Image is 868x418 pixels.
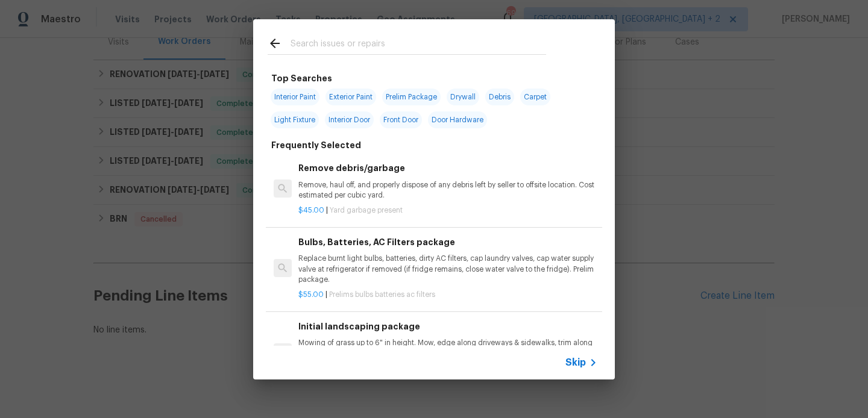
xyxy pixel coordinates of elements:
[291,36,546,54] input: Search issues or repairs
[271,139,361,152] h6: Frequently Selected
[520,89,550,105] span: Carpet
[325,89,376,105] span: Exterior Paint
[298,236,597,249] h6: Bulbs, Batteries, AC Filters package
[330,207,403,214] span: Yard garbage present
[271,72,332,85] h6: Top Searches
[298,207,324,214] span: $45.00
[428,111,487,128] span: Door Hardware
[271,111,319,128] span: Light Fixture
[325,111,374,128] span: Interior Door
[298,161,597,175] h6: Remove debris/garbage
[271,89,319,105] span: Interior Paint
[565,357,586,369] span: Skip
[298,254,597,284] p: Replace burnt light bulbs, batteries, dirty AC filters, cap laundry valves, cap water supply valv...
[447,89,479,105] span: Drywall
[329,291,435,298] span: Prelims bulbs batteries ac filters
[298,338,597,369] p: Mowing of grass up to 6" in height. Mow, edge along driveways & sidewalks, trim along standing st...
[298,291,324,298] span: $55.00
[298,290,597,300] p: |
[380,111,422,128] span: Front Door
[298,320,597,333] h6: Initial landscaping package
[382,89,441,105] span: Prelim Package
[485,89,514,105] span: Debris
[298,205,597,216] p: |
[298,180,597,201] p: Remove, haul off, and properly dispose of any debris left by seller to offsite location. Cost est...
